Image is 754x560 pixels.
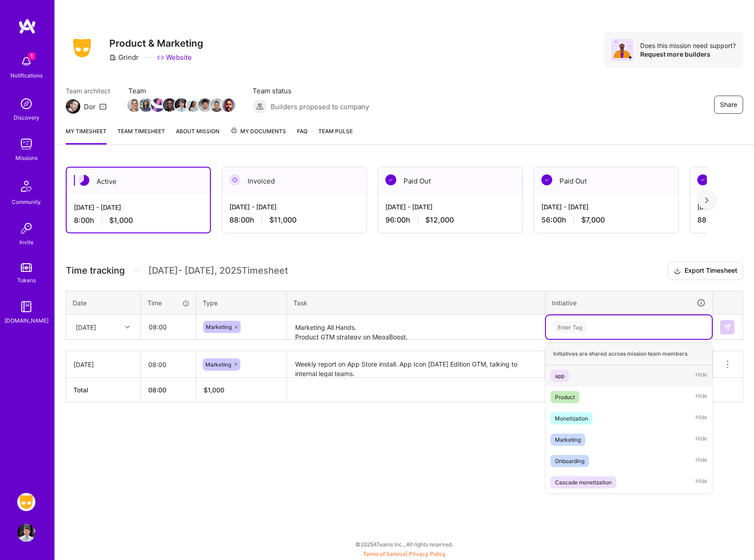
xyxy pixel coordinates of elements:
[385,174,396,185] img: Paid Out
[66,86,110,96] span: Team architect
[157,53,192,62] a: Website
[17,219,35,237] img: Invite
[21,263,32,272] img: tokens
[555,371,564,381] div: app
[19,237,34,247] div: Invite
[253,86,369,96] span: Team status
[152,97,164,113] a: Team Member Avatar
[66,291,141,314] th: Date
[555,414,588,423] div: Monetization
[288,315,544,339] textarea: Marketing All Hands. Product GTM strategy on MegaBoost. App Icon first look this week, working wi...
[696,391,707,403] span: Hide
[287,291,545,314] th: Task
[230,126,286,136] span: My Documents
[555,478,612,487] div: Cascade monetization
[363,550,446,557] span: |
[12,197,41,207] div: Community
[210,98,224,112] img: Team Member Avatar
[714,96,743,114] button: Share
[288,352,544,377] textarea: Weekly report on App Store install. App Icon [DATE] Edition GTM, talking to internal legal teams.
[128,86,234,96] span: Team
[128,97,140,113] a: Team Member Avatar
[581,215,605,225] span: $7,000
[230,126,286,145] a: My Documents
[17,275,36,285] div: Tokens
[141,378,196,402] th: 08:00
[534,167,678,195] div: Paid Out
[175,97,187,113] a: Team Member Avatar
[141,352,196,377] input: HH:MM
[109,38,203,49] h3: Product & Marketing
[425,215,454,225] span: $12,000
[696,476,707,488] span: Hide
[640,50,736,58] div: Request more builders
[222,98,235,112] img: Team Member Avatar
[125,325,130,329] i: icon Chevron
[640,41,736,50] div: Does this mission need support?
[17,95,35,113] img: discovery
[127,98,141,112] img: Team Member Avatar
[15,175,37,197] img: Community
[271,102,369,111] span: Builders proposed to company
[198,98,212,112] img: Team Member Avatar
[17,298,35,316] img: guide book
[318,128,353,135] span: Team Pulse
[196,291,287,314] th: Type
[697,174,708,185] img: Paid Out
[378,167,522,195] div: Paid Out
[552,298,706,308] div: Initiative
[297,126,307,145] a: FAQ
[229,215,359,225] div: 88:00 h
[54,533,754,555] div: © 2025 ATeams Inc., All rights reserved.
[204,386,224,394] span: $ 1,000
[17,135,35,153] img: teamwork
[176,126,219,145] a: About Mission
[705,197,709,203] img: right
[222,167,366,195] div: Invoiced
[409,550,446,557] a: Privacy Policy
[211,97,223,113] a: Team Member Avatar
[164,97,175,113] a: Team Member Avatar
[724,323,731,331] img: Submit
[696,455,707,467] span: Hide
[553,320,587,334] div: Enter Tag
[199,97,211,113] a: Team Member Avatar
[546,343,712,365] div: Initiatives are shared across mission team members.
[151,98,165,112] img: Team Member Avatar
[541,215,671,225] div: 56:00 h
[15,493,38,511] a: Grindr: Product & Marketing
[229,174,240,185] img: Invoiced
[66,265,125,276] span: Time tracking
[17,53,35,71] img: bell
[10,71,43,80] div: Notifications
[223,97,234,113] a: Team Member Avatar
[541,174,552,185] img: Paid Out
[205,361,231,368] span: Marketing
[674,266,681,276] i: icon Download
[363,550,406,557] a: Terms of Service
[18,18,36,34] img: logo
[139,98,153,112] img: Team Member Avatar
[78,175,89,186] img: Active
[269,215,297,225] span: $11,000
[696,370,707,382] span: Hide
[109,53,139,62] div: Grindr
[117,126,165,145] a: Team timesheet
[720,100,737,109] span: Share
[5,316,49,325] div: [DOMAIN_NAME]
[66,126,107,145] a: My timesheet
[696,434,707,446] span: Hide
[99,103,107,110] i: icon Mail
[186,98,200,112] img: Team Member Avatar
[66,36,98,60] img: Company Logo
[147,298,190,308] div: Time
[76,322,96,332] div: [DATE]
[66,99,80,114] img: Team Architect
[318,126,353,145] a: Team Pulse
[555,456,584,466] div: Onboarding
[74,203,203,212] div: [DATE] - [DATE]
[73,360,133,369] div: [DATE]
[141,315,195,339] input: HH:MM
[253,99,267,114] img: Builders proposed to company
[140,97,152,113] a: Team Member Avatar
